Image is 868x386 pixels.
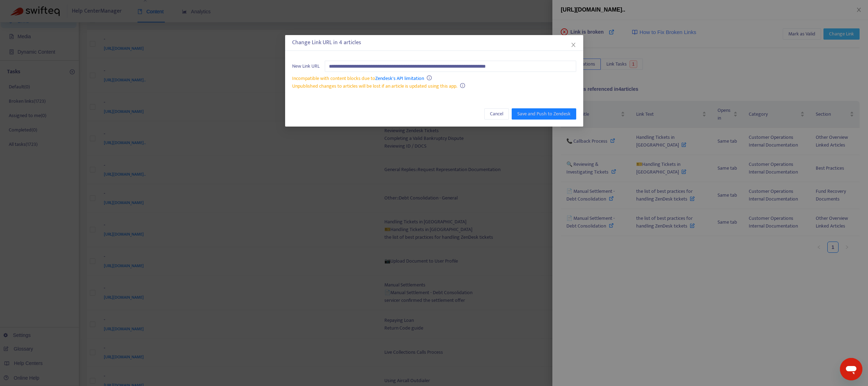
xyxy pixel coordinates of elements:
[840,358,862,380] iframe: Button to launch messaging window
[460,83,465,88] span: info-circle
[426,75,431,80] span: info-circle
[292,82,457,90] span: Unpublished changes to articles will be lost if an article is updated using this app.
[512,108,576,120] button: Save and Push to Zendesk
[571,42,576,48] span: close
[292,39,576,47] div: Change Link URL in 4 articles
[570,41,577,49] button: Close
[490,110,503,118] span: Cancel
[292,62,319,70] span: New Link URL
[375,74,424,82] a: Zendesk's API limitation
[484,108,509,120] button: Cancel
[292,74,424,82] span: Incompatible with content blocks due to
